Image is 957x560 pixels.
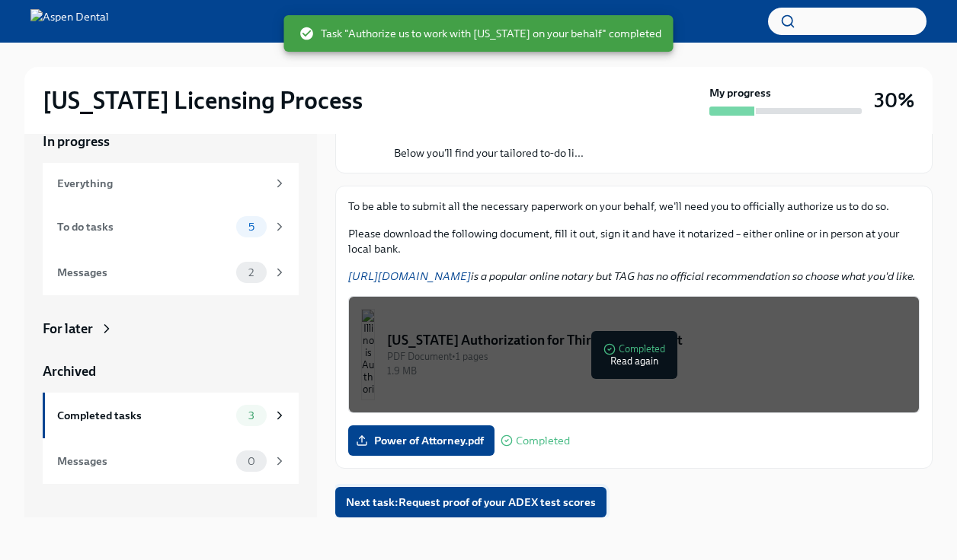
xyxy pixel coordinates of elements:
[359,433,484,448] span: Power of Attorney.pdf
[348,269,915,283] em: is a popular online notary but TAG has no official recommendation so choose what you'd like.
[57,407,230,424] div: Completed tasks
[57,218,230,235] div: To do tasks
[394,145,699,161] p: Below you'll find your tailored to-do li...
[43,320,93,338] div: For later
[348,226,920,256] p: Please download the following document, fill it out, sign it and have it notarized – either onlin...
[43,132,299,151] a: In progress
[709,85,771,100] strong: My progress
[239,221,264,233] span: 5
[57,453,230,469] div: Messages
[348,199,920,214] p: To be able to submit all the necessary paperwork on your behalf, we'll need you to officially aut...
[516,435,570,447] span: Completed
[348,269,471,283] a: [URL][DOMAIN_NAME]
[387,331,907,349] div: [US_STATE] Authorization for Third Party Contact
[30,9,109,33] img: Aspen Dental
[348,425,495,456] label: Power of Attorney.pdf
[57,264,230,281] div: Messages
[874,87,914,114] h3: 30%
[299,26,661,41] span: Task "Authorize us to work with [US_STATE] on your behalf" completed
[335,487,607,517] button: Next task:Request proof of your ADEX test scores
[238,456,264,467] span: 0
[43,204,299,250] a: To do tasks5
[43,393,299,438] a: Completed tasks3
[361,309,375,400] img: Illinois Authorization for Third Party Contact
[57,175,267,192] div: Everything
[43,250,299,295] a: Messages2
[239,267,263,278] span: 2
[348,296,920,413] button: [US_STATE] Authorization for Third Party ContactPDF Document•1 pages1.9 MBCompletedRead again
[43,320,299,338] a: For later
[43,438,299,484] a: Messages0
[239,410,264,422] span: 3
[346,495,596,510] span: Next task : Request proof of your ADEX test scores
[43,163,299,204] a: Everything
[387,364,907,378] div: 1.9 MB
[387,349,907,364] div: PDF Document • 1 pages
[43,85,363,116] h2: [US_STATE] Licensing Process
[43,362,299,380] a: Archived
